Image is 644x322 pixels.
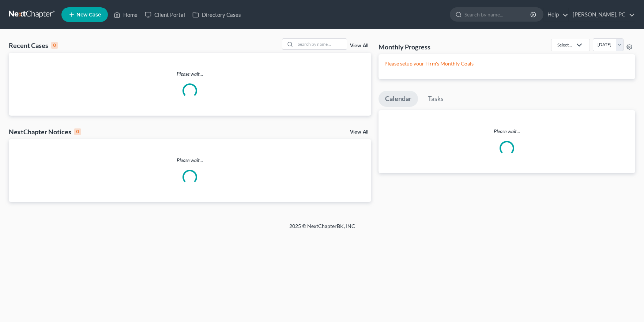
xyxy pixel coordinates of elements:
p: Please wait... [9,70,371,78]
a: Calendar [379,91,418,107]
div: 0 [74,128,81,135]
a: Home [110,8,141,21]
p: Please setup your Firm's Monthly Goals [384,60,629,67]
div: 2025 © NextChapterBK, INC [114,222,531,236]
a: View All [350,43,368,48]
div: Recent Cases [9,41,58,50]
div: Select... [557,42,572,48]
h3: Monthly Progress [379,42,430,51]
a: [PERSON_NAME], PC [569,8,635,21]
input: Search by name... [295,39,347,49]
div: NextChapter Notices [9,127,81,136]
a: Help [544,8,568,21]
p: Please wait... [9,157,371,164]
span: New Case [76,12,101,18]
a: Client Portal [141,8,189,21]
a: View All [350,130,368,135]
a: Tasks [421,91,450,107]
a: Directory Cases [189,8,245,21]
input: Search by name... [464,8,531,21]
p: Please wait... [379,128,635,135]
div: 0 [51,42,58,49]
